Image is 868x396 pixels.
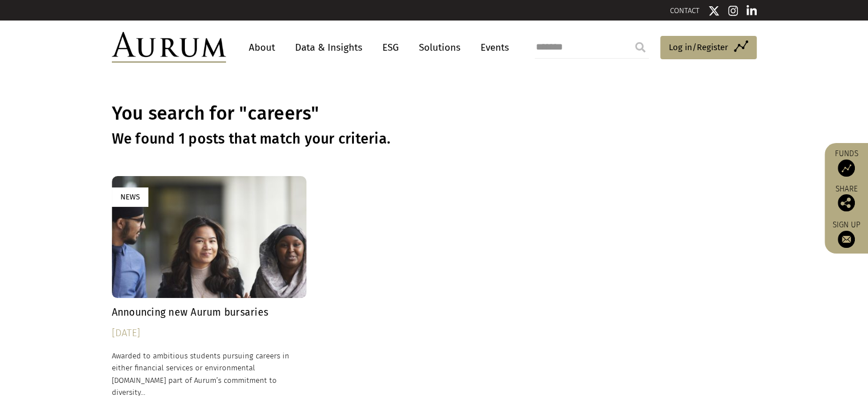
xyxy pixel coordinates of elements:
[670,6,700,15] a: CONTACT
[112,325,307,341] div: [DATE]
[830,185,862,211] div: Share
[475,37,509,58] a: Events
[660,36,757,60] a: Log in/Register
[838,160,855,177] img: Access Funds
[112,32,226,63] img: Aurum
[728,5,738,17] img: Instagram icon
[838,231,855,248] img: Sign up to our newsletter
[289,37,368,58] a: Data & Insights
[830,220,862,248] a: Sign up
[377,37,405,58] a: ESG
[243,37,281,58] a: About
[112,103,757,125] h1: You search for "careers"
[669,40,728,54] span: Log in/Register
[830,149,862,177] a: Funds
[746,5,757,17] img: Linkedin icon
[838,194,855,211] img: Share this post
[629,36,652,59] input: Submit
[112,130,757,148] h3: We found 1 posts that match your criteria.
[112,307,307,319] h4: Announcing new Aurum bursaries
[112,187,148,206] div: News
[708,5,720,17] img: Twitter icon
[413,37,466,58] a: Solutions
